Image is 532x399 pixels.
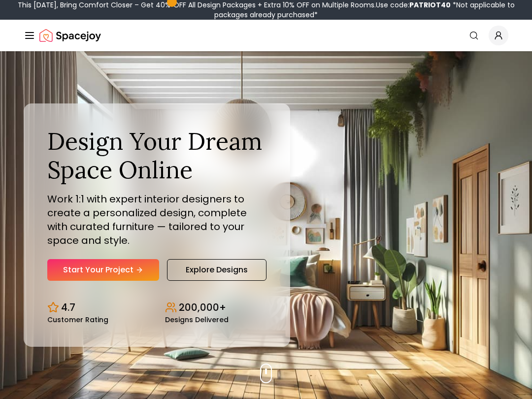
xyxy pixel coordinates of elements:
a: Explore Designs [167,259,266,281]
small: Customer Rating [47,316,108,323]
img: Spacejoy Logo [39,26,101,45]
p: 4.7 [61,300,75,314]
a: Spacejoy [39,26,101,45]
p: 200,000+ [179,300,226,314]
div: Design stats [47,293,266,323]
small: Designs Delivered [165,316,229,323]
h1: Design Your Dream Space Online [47,127,266,184]
p: Work 1:1 with expert interior designers to create a personalized design, complete with curated fu... [47,192,266,247]
a: Start Your Project [47,259,159,281]
nav: Global [24,20,508,51]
